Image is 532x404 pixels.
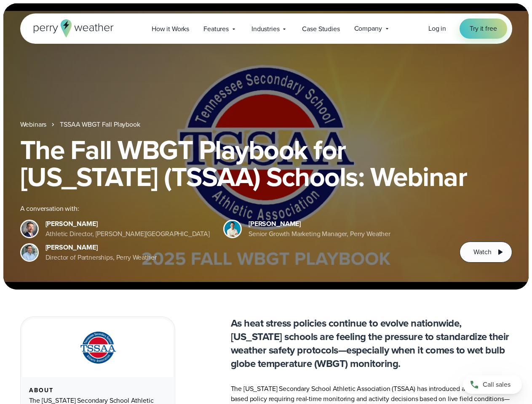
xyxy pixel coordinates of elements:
[20,136,512,190] h1: The Fall WBGT Playbook for [US_STATE] (TSSAA) Schools: Webinar
[460,19,507,39] a: Try it free
[21,221,37,237] img: Brian Wyatt
[45,252,157,263] div: Director of Partnerships, Perry Weather
[483,380,511,390] span: Call sales
[473,247,491,257] span: Watch
[225,221,241,237] img: Spencer Patton, Perry Weather
[20,120,47,130] a: Webinars
[470,24,497,34] span: Try it free
[428,24,446,34] a: Log in
[45,242,157,252] div: [PERSON_NAME]
[249,219,390,229] div: [PERSON_NAME]
[295,20,347,37] a: Case Studies
[249,229,390,239] div: Senior Growth Marketing Manager, Perry Weather
[45,229,210,239] div: Athletic Director, [PERSON_NAME][GEOGRAPHIC_DATA]
[231,316,512,370] p: As heat stress policies continue to evolve nationwide, [US_STATE] schools are feeling the pressur...
[20,120,512,130] nav: Breadcrumb
[203,24,229,34] span: Features
[463,375,522,394] a: Call sales
[354,24,382,34] span: Company
[29,387,166,394] div: About
[60,120,140,130] a: TSSAA WBGT Fall Playbook
[45,219,210,229] div: [PERSON_NAME]
[70,329,126,367] img: TSSAA-Tennessee-Secondary-School-Athletic-Association.svg
[21,245,37,260] img: Jeff Wood
[251,24,279,34] span: Industries
[20,204,446,214] div: A conversation with:
[428,24,446,33] span: Log in
[152,24,189,34] span: How it Works
[302,24,340,34] span: Case Studies
[144,20,196,37] a: How it Works
[460,242,512,263] button: Watch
